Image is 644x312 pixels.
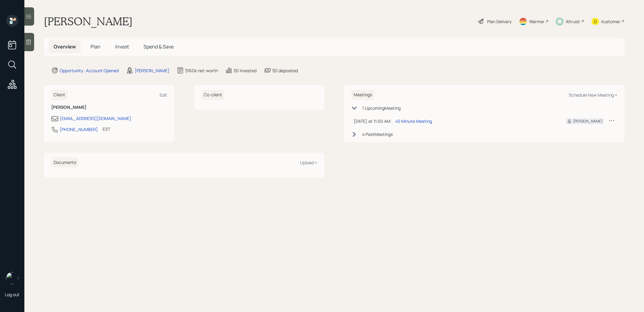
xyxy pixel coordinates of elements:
[566,18,580,25] div: Altruist
[51,158,79,168] h6: Documents
[569,92,617,98] div: Schedule New Meeting +
[103,126,110,132] div: EST
[143,43,174,50] span: Spend & Save
[51,105,167,110] h6: [PERSON_NAME]
[234,67,257,74] div: $0 invested
[573,119,603,124] div: [PERSON_NAME]
[272,67,298,74] div: $0 deposited
[529,18,544,25] div: Warmer
[354,118,391,124] div: [DATE] at 11:00 AM
[601,18,620,25] div: Kustomer
[487,18,511,25] div: Plan Delivery
[362,105,401,111] div: 1 Upcoming Meeting
[51,90,68,100] h6: Client
[60,67,119,74] div: Opportunity · Account Opened
[115,43,129,50] span: Invest
[135,67,169,74] div: [PERSON_NAME]
[60,115,131,122] div: [EMAIL_ADDRESS][DOMAIN_NAME]
[6,272,18,284] img: treva-nostdahl-headshot.png
[351,90,374,100] h6: Meetings
[395,118,432,124] div: 45 Minute Meeting
[54,43,76,50] span: Overview
[5,292,19,297] div: Log out
[185,67,218,74] div: $160k net-worth
[362,131,393,137] div: 4 Past Meeting s
[60,126,98,133] div: [PHONE_NUMBER]
[160,92,167,98] div: Edit
[201,90,225,100] h6: Co-client
[300,160,317,165] div: Upload +
[44,15,133,28] h1: [PERSON_NAME]
[90,43,101,50] span: Plan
